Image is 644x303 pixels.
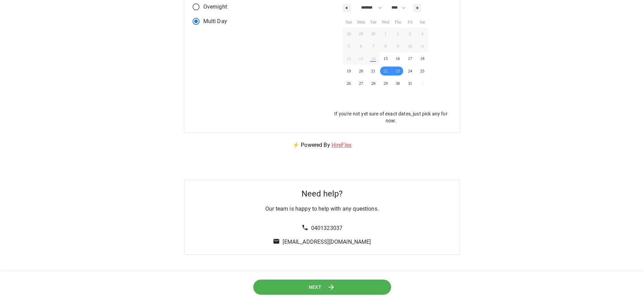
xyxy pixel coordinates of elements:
[404,65,416,77] button: 24
[348,40,350,52] span: 5
[347,77,351,90] span: 26
[367,40,380,52] button: 7
[396,65,400,77] span: 23
[392,65,404,77] button: 23
[331,142,351,148] a: HireFlex
[343,77,355,90] button: 26
[367,65,380,77] button: 21
[355,65,367,77] button: 20
[420,65,425,77] span: 25
[372,40,374,52] span: 7
[404,52,416,65] button: 17
[284,133,360,158] p: ⚡ Powered By
[396,77,400,90] span: 30
[379,40,392,52] button: 8
[355,40,367,52] button: 6
[343,40,355,52] button: 5
[367,52,380,65] button: 14
[416,65,429,77] button: 25
[416,40,429,52] button: 11
[355,17,367,28] span: Mon
[392,40,404,52] button: 9
[404,28,416,40] button: 3
[420,40,425,52] span: 11
[379,65,392,77] button: 22
[384,52,388,65] span: 15
[343,52,355,65] button: 12
[330,110,452,124] p: If you're not yet sure of exact dates, just pick any for now.
[301,188,343,199] h5: Need help?
[420,52,425,65] span: 18
[416,17,429,28] span: Sat
[203,3,227,11] span: Overnight
[384,77,388,90] span: 29
[385,40,387,52] span: 8
[379,52,392,65] button: 15
[343,65,355,77] button: 19
[408,77,412,90] span: 31
[347,65,351,77] span: 19
[421,28,423,40] span: 4
[359,52,363,65] span: 13
[203,17,227,26] span: Multi Day
[384,65,388,77] span: 22
[359,77,363,90] span: 27
[397,40,399,52] span: 9
[355,77,367,90] button: 27
[392,17,404,28] span: Thu
[347,52,351,65] span: 12
[343,17,355,28] span: Sun
[283,239,371,245] a: [EMAIL_ADDRESS][DOMAIN_NAME]
[385,28,387,40] span: 1
[404,40,416,52] button: 10
[311,224,343,232] p: 0401323037
[409,28,411,40] span: 3
[408,40,412,52] span: 10
[355,52,367,65] button: 13
[379,28,392,40] button: 1
[416,52,429,65] button: 18
[408,52,412,65] span: 17
[397,28,399,40] span: 2
[371,77,375,90] span: 28
[371,65,375,77] span: 21
[416,28,429,40] button: 4
[265,205,379,213] p: Our team is happy to help with any questions.
[379,77,392,90] button: 29
[360,40,362,52] span: 6
[404,17,416,28] span: Fri
[396,52,400,65] span: 16
[392,77,404,90] button: 30
[408,65,412,77] span: 24
[371,52,375,65] span: 14
[392,28,404,40] button: 2
[367,17,380,28] span: Tue
[367,77,380,90] button: 28
[392,52,404,65] button: 16
[359,65,363,77] span: 20
[404,77,416,90] button: 31
[379,17,392,28] span: Wed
